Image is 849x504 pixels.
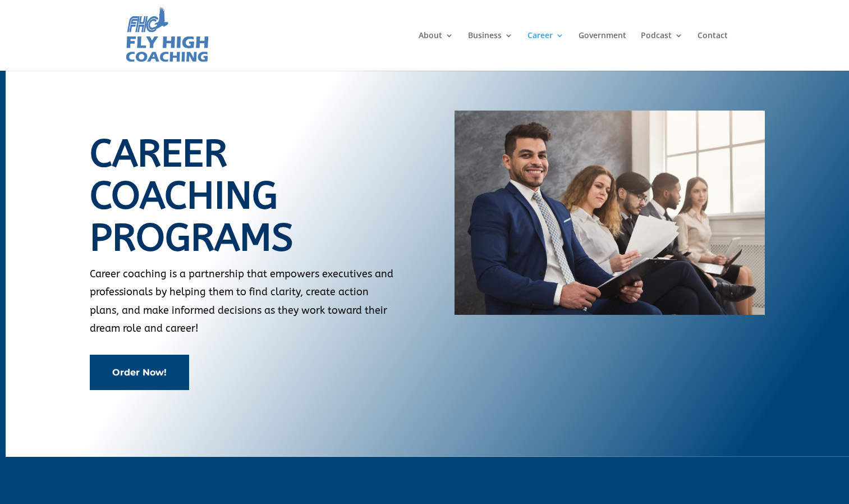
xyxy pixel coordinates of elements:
[90,355,189,390] a: Order Now!
[455,111,765,314] img: job search
[579,31,626,71] a: Government
[419,31,453,71] a: About
[90,265,400,338] p: Career coaching is a partnership that empowers executives and professionals by helping them to fi...
[124,6,210,65] img: Fly High Coaching
[641,31,683,71] a: Podcast
[468,31,513,71] a: Business
[90,131,293,260] span: CareeR coaching programs
[527,31,564,71] a: Career
[697,31,728,71] a: Contact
